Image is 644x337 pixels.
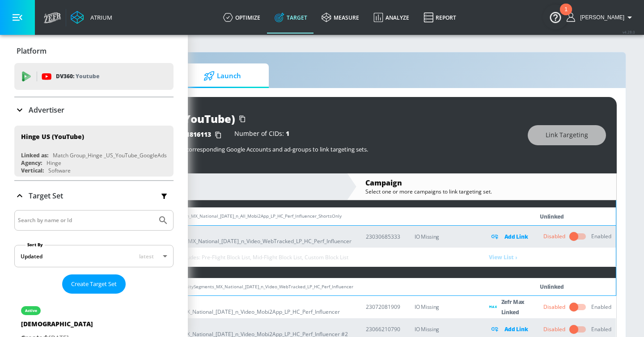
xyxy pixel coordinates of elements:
[591,325,611,333] div: Enabled
[139,253,154,260] span: latest
[540,211,564,222] p: Unlinked
[365,188,607,195] div: Select one or more campaigns to link targeting set.
[286,129,289,138] span: 1
[21,132,84,141] div: Hinge US (YouTube)
[29,105,64,115] p: Advertiser
[14,126,174,177] div: Hinge US (YouTube)Linked as:Match Group_Hinge _US_YouTube_GoogleAdsAgency:HingeVertical:Software
[504,324,528,334] p: Add Link
[543,303,565,311] div: Disabled
[415,232,475,242] p: IO Missing
[87,267,616,278] th: Ad Groups (1)
[53,152,167,159] div: Match Group_Hinge _US_YouTube_GoogleAds
[576,14,624,21] span: login as: casey.cohen@zefr.com
[267,1,314,34] a: Target
[18,215,153,226] input: Search by name or Id
[501,297,529,317] p: Zefr Max Linked
[87,278,515,295] td: F_18-34_Mobile_YouTube_AffinitySegments_MX_National_[DATE]_n_Video_WebTracked_LP_HC_Perf_Influencer
[366,324,400,334] p: 23066210790
[14,38,174,63] div: Platform
[540,282,564,292] p: Unlinked
[366,302,400,312] p: 23072081909
[29,191,63,201] p: Target Set
[543,325,565,333] div: Disabled
[14,97,174,122] div: Advertiser
[17,46,47,56] p: Platform
[415,324,475,334] p: IO Missing
[623,29,635,34] span: v 4.28.0
[591,232,611,240] div: Enabled
[87,208,515,225] td: F_18-34_Mobile_DemandGen_n_MX_National_[DATE]_n_All_Mobi2App_LP_HC_Perf_Influencer_ShortsOnly
[543,232,565,240] div: Disabled
[62,274,126,294] button: Create Target Set
[366,232,400,241] p: 23030685333
[14,181,174,211] div: Target Set
[175,130,211,139] span: 3061816113
[124,227,352,246] p: F_18-34_Mobile_YouTube_VRC_MX_National_[DATE]_n_Video_WebTracked_LP_HC_Perf_Influencer
[25,242,45,248] label: Sort By
[47,159,61,167] div: Hinge
[416,1,463,34] a: Report
[21,253,42,260] div: Updated
[25,308,37,313] div: active
[366,1,416,34] a: Analyze
[21,167,44,174] div: Vertical:
[21,159,42,167] div: Agency:
[127,145,519,153] p: Select campaigns and corresponding Google Accounts and ad-groups to link targeting sets.
[234,131,289,139] div: Number of CIDs:
[87,173,347,200] div: Google Ads AccountHinge YouTube
[564,9,568,21] div: 1
[96,188,338,195] div: Hinge YouTube
[21,152,48,159] div: Linked as:
[591,303,611,311] div: Enabled
[87,13,112,21] div: Atrium
[365,178,607,188] div: Campaign
[216,1,267,34] a: optimize
[71,11,112,24] a: Atrium
[21,320,93,333] div: [DEMOGRAPHIC_DATA]
[124,298,352,316] p: F_18-34_Web_YouTube_VVC_MX_National_[DATE]_n_Video_Mobi2App_LP_HC_Perf_Influencer
[71,279,117,289] span: Create Target Set
[87,197,616,208] th: Ad Groups (1)
[489,324,529,334] div: Add Link
[504,232,528,242] p: Add Link
[76,72,99,81] p: Youtube
[14,63,174,90] div: DV360: Youtube
[96,178,338,188] div: Google Ads Account
[415,302,475,312] p: IO Missing
[543,4,568,29] button: Open Resource Center, 1 new notification
[489,232,529,242] div: Add Link
[48,167,71,174] div: Software
[56,72,99,81] p: DV360:
[567,12,635,23] button: [PERSON_NAME]
[314,1,366,34] a: measure
[188,65,256,87] span: Launch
